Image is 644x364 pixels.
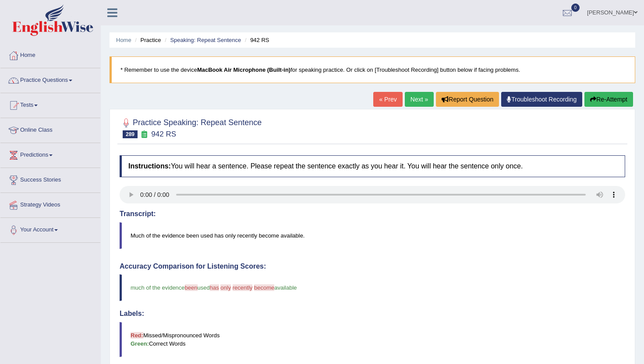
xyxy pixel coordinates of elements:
[0,93,100,115] a: Tests
[131,340,149,347] b: Green:
[185,284,198,291] span: been
[571,3,580,12] span: 0
[170,37,241,43] a: Speaking: Repeat Sentence
[140,130,149,139] small: Exam occurring question
[501,92,582,107] a: Troubleshoot Recording
[198,284,210,291] span: used
[116,37,131,43] a: Home
[0,218,100,240] a: Your Account
[0,168,100,190] a: Success Stories
[128,162,171,170] b: Instructions:
[123,130,138,138] span: 289
[233,284,253,291] span: recently
[0,118,100,140] a: Online Class
[110,56,635,83] blockquote: * Remember to use the device for speaking practice. Or click on [Troubleshoot Recording] button b...
[120,222,625,249] blockquote: Much of the evidence been used has only recently become available.
[197,66,290,73] b: MacBook Air Microphone (Built-in)
[0,43,100,65] a: Home
[254,284,274,291] span: become
[133,36,161,44] li: Practice
[120,322,625,357] blockquote: Missed/Mispronounced Words Correct Words
[151,130,176,138] small: 942 RS
[0,68,100,90] a: Practice Questions
[210,284,219,291] span: has
[243,36,269,44] li: 942 RS
[220,284,231,291] span: only
[131,284,185,291] span: much of the evidence
[0,143,100,165] a: Predictions
[274,284,297,291] span: available
[120,210,625,218] h4: Transcript:
[373,92,402,107] a: « Prev
[120,262,625,270] h4: Accuracy Comparison for Listening Scores:
[120,116,262,138] h2: Practice Speaking: Repeat Sentence
[120,155,625,177] h4: You will hear a sentence. Please repeat the sentence exactly as you hear it. You will hear the se...
[584,92,633,107] button: Re-Attempt
[131,332,143,339] b: Red:
[436,92,499,107] button: Report Question
[405,92,434,107] a: Next »
[0,193,100,215] a: Strategy Videos
[120,310,625,318] h4: Labels:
